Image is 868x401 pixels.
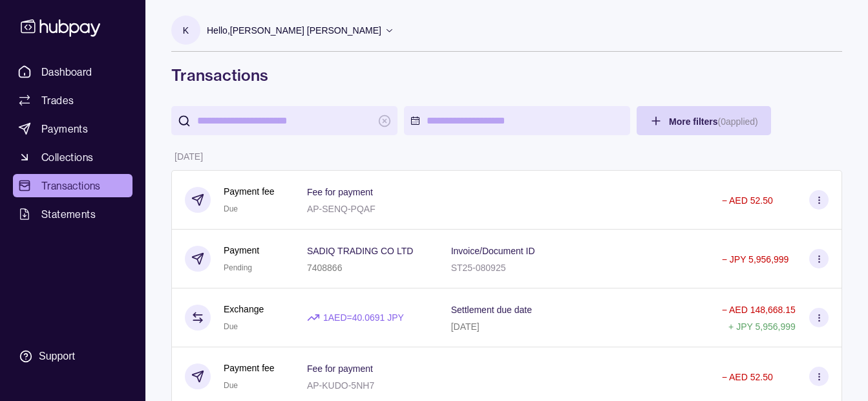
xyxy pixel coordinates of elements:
[41,206,96,222] span: Statements
[13,89,132,112] a: Trades
[722,254,789,265] p: − JPY 5,956,999
[717,116,757,127] p: ( 0 applied)
[722,195,773,206] p: − AED 52.50
[451,305,532,315] p: Settlement due date
[207,23,381,38] p: Hello, [PERSON_NAME] [PERSON_NAME]
[307,263,343,273] p: 7408866
[722,305,796,315] p: − AED 148,668.15
[41,64,92,80] span: Dashboard
[39,349,75,363] div: Support
[722,372,773,382] p: − AED 52.50
[41,92,74,108] span: Trades
[323,310,404,325] p: 1 AED = 40.0691 JPY
[13,117,132,140] a: Payments
[13,146,132,169] a: Collections
[175,151,203,162] p: [DATE]
[13,343,132,370] a: Support
[41,178,101,193] span: Transactions
[224,381,238,390] span: Due
[637,106,771,135] button: More filters(0applied)
[41,121,88,136] span: Payments
[224,184,275,199] p: Payment fee
[224,322,238,331] span: Due
[307,380,374,391] p: AP-KUDO-5NH7
[183,23,189,38] p: K
[224,243,259,257] p: Payment
[13,202,132,226] a: Statements
[224,361,275,375] p: Payment fee
[13,60,132,83] a: Dashboard
[451,246,535,256] p: Invoice/Document ID
[728,321,796,332] p: + JPY 5,956,999
[307,363,373,374] p: Fee for payment
[307,204,376,214] p: AP-SENQ-PQAF
[307,187,373,197] p: Fee for payment
[451,263,506,273] p: ST25-080925
[451,321,480,332] p: [DATE]
[307,246,413,256] p: SADIQ TRADING CO LTD
[13,174,132,197] a: Transactions
[41,149,93,165] span: Collections
[224,263,252,272] span: Pending
[224,204,238,213] span: Due
[224,302,264,316] p: Exchange
[669,116,758,127] span: More filters
[171,65,842,85] h1: Transactions
[197,106,372,135] input: search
